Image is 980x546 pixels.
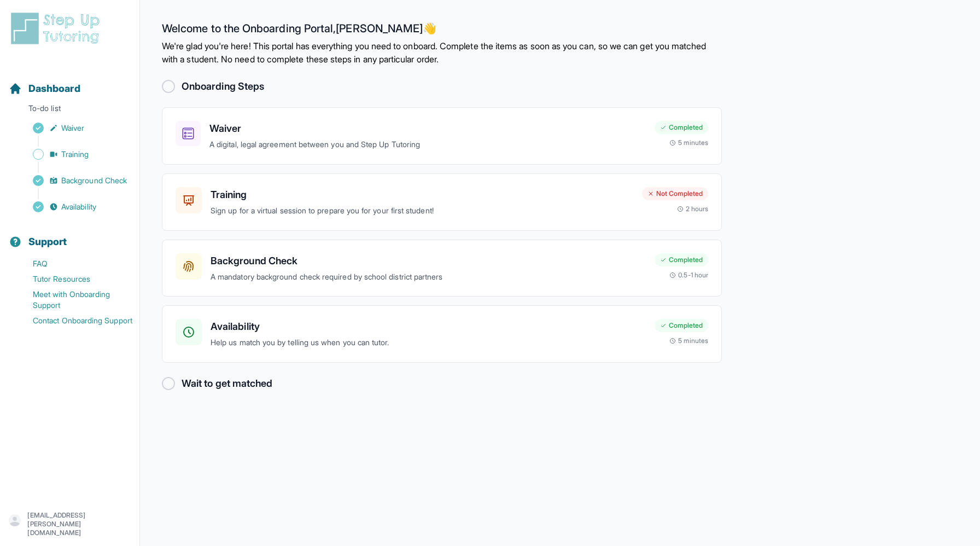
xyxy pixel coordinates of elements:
p: [EMAIL_ADDRESS][PERSON_NAME][DOMAIN_NAME] [27,511,131,537]
a: Tutor Resources [9,271,139,287]
p: A digital, legal agreement between you and Step Up Tutoring [209,138,646,151]
a: Training [9,147,139,162]
a: Contact Onboarding Support [9,313,139,328]
img: logo [9,11,106,46]
div: 2 hours [677,205,709,213]
a: AvailabilityHelp us match you by telling us when you can tutor.Completed5 minutes [162,305,722,363]
a: Meet with Onboarding Support [9,287,139,313]
h3: Waiver [209,121,646,136]
span: Training [61,149,89,160]
div: 0.5-1 hour [669,271,708,280]
div: Completed [655,121,708,134]
a: Background CheckA mandatory background check required by school district partnersCompleted0.5-1 hour [162,240,722,297]
a: Dashboard [9,81,80,96]
button: Support [4,217,135,254]
div: Not Completed [642,187,708,200]
h2: Welcome to the Onboarding Portal, [PERSON_NAME] 👋 [162,22,722,39]
h3: Training [211,187,633,202]
p: To-do list [4,103,135,118]
a: Background Check [9,173,139,188]
p: Sign up for a virtual session to prepare you for your first student! [211,205,633,217]
h3: Background Check [211,253,646,269]
div: Completed [655,253,708,266]
span: Support [28,234,67,249]
a: Waiver [9,120,139,136]
span: Availability [61,201,96,212]
div: 5 minutes [669,138,708,147]
p: A mandatory background check required by school district partners [211,271,646,283]
a: WaiverA digital, legal agreement between you and Step Up TutoringCompleted5 minutes [162,107,722,165]
h2: Wait to get matched [182,376,272,391]
span: Waiver [61,123,84,133]
a: TrainingSign up for a virtual session to prepare you for your first student!Not Completed2 hours [162,173,722,231]
span: Dashboard [28,81,80,96]
a: Availability [9,199,139,214]
button: Dashboard [4,63,135,101]
button: [EMAIL_ADDRESS][PERSON_NAME][DOMAIN_NAME] [9,511,131,537]
div: Completed [655,319,708,332]
span: Background Check [61,175,127,186]
p: We're glad you're here! This portal has everything you need to onboard. Complete the items as soo... [162,39,722,66]
div: 5 minutes [669,336,708,345]
p: Help us match you by telling us when you can tutor. [211,336,646,349]
a: FAQ [9,256,139,271]
h3: Availability [211,319,646,334]
h2: Onboarding Steps [182,79,264,94]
